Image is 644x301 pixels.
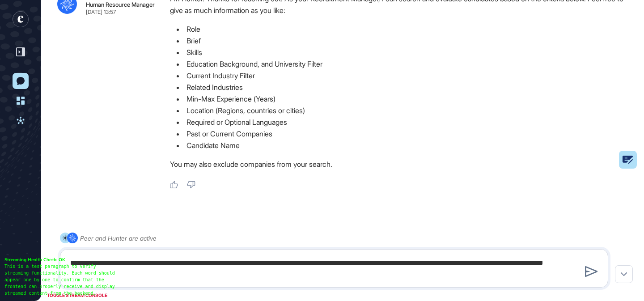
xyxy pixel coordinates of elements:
li: Brief [170,35,635,47]
div: Human Resource Manager [86,2,155,8]
li: Skills [170,47,635,58]
div: TOGGLE STREAM CONSOLE [45,290,110,301]
li: Related Industries [170,81,635,93]
li: Role [170,23,635,35]
li: Candidate Name [170,140,635,151]
li: Past or Current Companies [170,128,635,140]
li: Education Background, and University Filter [170,58,635,70]
li: Required or Optional Languages [170,116,635,128]
li: Location (Regions, countries or cities) [170,105,635,116]
div: [DATE] 13:57 [86,9,116,15]
li: Current Industry Filter [170,70,635,81]
div: entrapeer-logo [13,11,29,27]
li: Min-Max Experience (Years) [170,93,635,105]
div: Peer and Hunter are active [80,233,157,244]
p: You may also exclude companies from your search. [170,158,635,170]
